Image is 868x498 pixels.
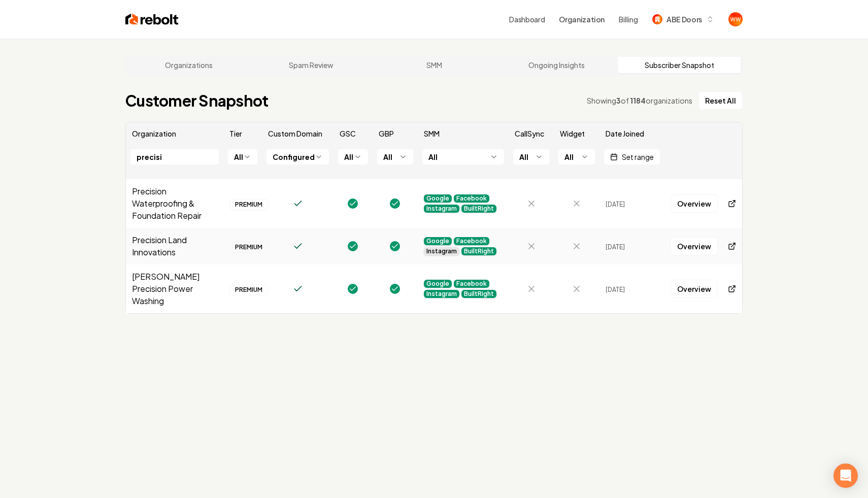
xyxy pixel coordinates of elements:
span: 3 [616,96,621,105]
div: Instagram [424,290,459,298]
a: Subscriber Snapshot [618,57,741,73]
button: Set range [604,149,660,165]
button: Billing [619,14,638,24]
div: Instagram [424,205,459,213]
span: [DATE] [606,286,625,293]
span: [DATE] [606,243,625,251]
th: Tier [223,122,262,145]
th: Custom Domain [262,122,333,145]
div: Facebook [454,194,489,203]
a: Overview [671,194,718,213]
div: BuiltRight [461,247,496,255]
div: BuiltRight [461,290,496,298]
div: Google [424,237,452,245]
span: 1184 [630,96,646,105]
td: [PERSON_NAME] Precision Power Washing [126,264,223,313]
div: Facebook [454,280,489,288]
button: Open user button [728,12,743,26]
img: Rebolt Logo [125,12,179,26]
td: Precision Waterproofing & Foundation Repair [126,179,223,228]
div: Showing of organizations [587,95,692,106]
span: ABE Doors [666,14,702,25]
button: Organization [553,10,611,28]
th: GBP [373,122,418,145]
th: SMM [418,122,509,145]
div: Facebook [454,237,489,245]
th: GSC [333,122,373,145]
div: PREMIUM [229,242,268,253]
div: PREMIUM [229,199,268,210]
th: Organization [126,122,223,145]
h1: Customer Snapshot [125,91,268,110]
img: ABE Doors [652,14,662,24]
th: Date Joined [599,122,664,145]
div: PREMIUM [229,284,268,295]
div: Google [424,280,452,288]
span: [DATE] [606,201,625,208]
span: Set range [622,152,654,162]
a: Organizations [127,57,250,73]
a: Ongoing Insights [495,57,618,73]
a: Dashboard [509,14,545,24]
div: Google [424,194,452,203]
div: BuiltRight [461,205,496,213]
div: Instagram [424,247,459,255]
th: CallSync [509,122,554,145]
div: Open Intercom Messenger [833,463,858,488]
input: Filter org name [130,149,219,164]
a: Overview [671,280,718,298]
td: Precision Land Innovations [126,228,223,264]
a: SMM [373,57,495,73]
button: Reset All [698,91,743,110]
a: Spam Review [250,57,373,73]
th: Widget [554,122,599,145]
a: Overview [671,237,718,255]
img: Will Wallace [728,12,743,26]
